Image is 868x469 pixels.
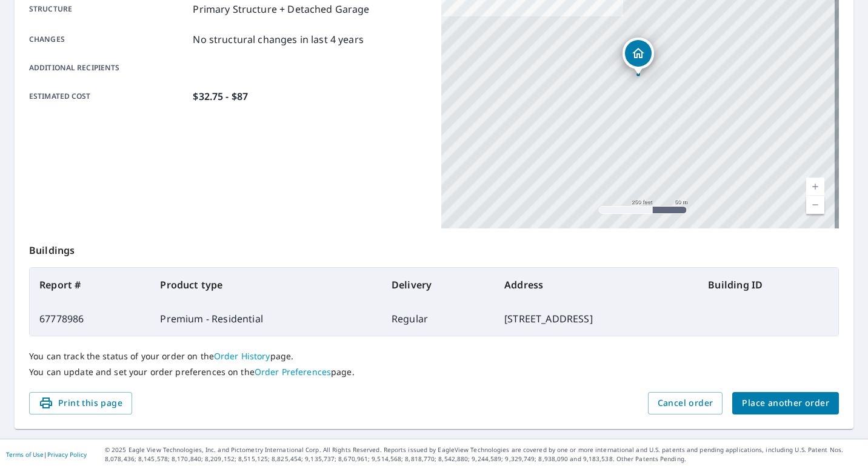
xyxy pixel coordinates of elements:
[29,228,839,267] p: Buildings
[806,196,824,214] a: Current Level 17, Zoom Out
[698,268,838,302] th: Building ID
[6,450,44,459] a: Terms of Use
[382,268,495,302] th: Delivery
[47,450,87,459] a: Privacy Policy
[732,392,839,414] button: Place another order
[29,2,188,16] p: Structure
[29,89,188,104] p: Estimated cost
[255,366,331,378] a: Order Preferences
[6,451,87,458] p: |
[150,302,381,336] td: Premium - Residential
[382,302,495,336] td: Regular
[29,392,132,414] button: Print this page
[29,62,188,73] p: Additional recipients
[105,445,862,464] p: © 2025 Eagle View Technologies, Inc. and Pictometry International Corp. All Rights Reserved. Repo...
[648,392,723,414] button: Cancel order
[29,367,839,378] p: You can update and set your order preferences on the page.
[495,302,698,336] td: [STREET_ADDRESS]
[742,396,829,411] span: Place another order
[495,268,698,302] th: Address
[150,268,381,302] th: Product type
[658,396,713,411] span: Cancel order
[214,350,270,362] a: Order History
[30,268,150,302] th: Report #
[29,32,188,47] p: Changes
[193,32,364,47] p: No structural changes in last 4 years
[193,89,248,104] p: $32.75 - $87
[623,38,654,75] div: Dropped pin, building 1, Residential property, 1883 Western Ave Albany, NY 12203
[193,2,369,16] p: Primary Structure + Detached Garage
[806,178,824,196] a: Current Level 17, Zoom In
[30,302,150,336] td: 67778986
[39,396,122,411] span: Print this page
[29,351,839,362] p: You can track the status of your order on the page.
